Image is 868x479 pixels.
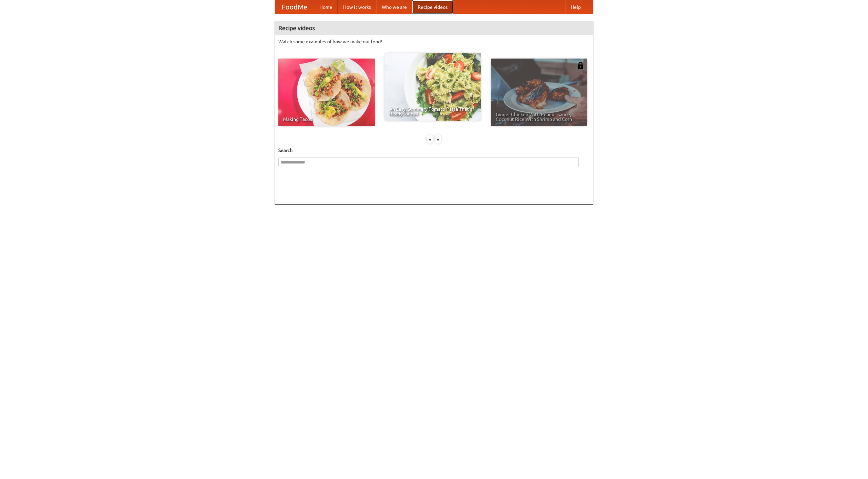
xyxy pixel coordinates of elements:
h4: Recipe videos [275,21,593,35]
div: » [435,135,441,144]
a: How it works [338,0,376,14]
a: Recipe videos [412,0,453,14]
div: « [427,135,433,144]
a: Who we are [376,0,412,14]
a: An Easy, Summery Tomato Pasta That's Ready for Fall [384,53,481,121]
a: Home [314,0,338,14]
a: FoodMe [275,0,314,14]
p: Watch some examples of how we make our food! [278,38,590,45]
h5: Search [278,147,590,154]
span: Making Tacos [283,117,370,122]
img: 483408.png [577,62,584,69]
a: Making Tacos [278,59,375,126]
a: Help [565,0,586,14]
span: An Easy, Summery Tomato Pasta That's Ready for Fall [389,107,476,116]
